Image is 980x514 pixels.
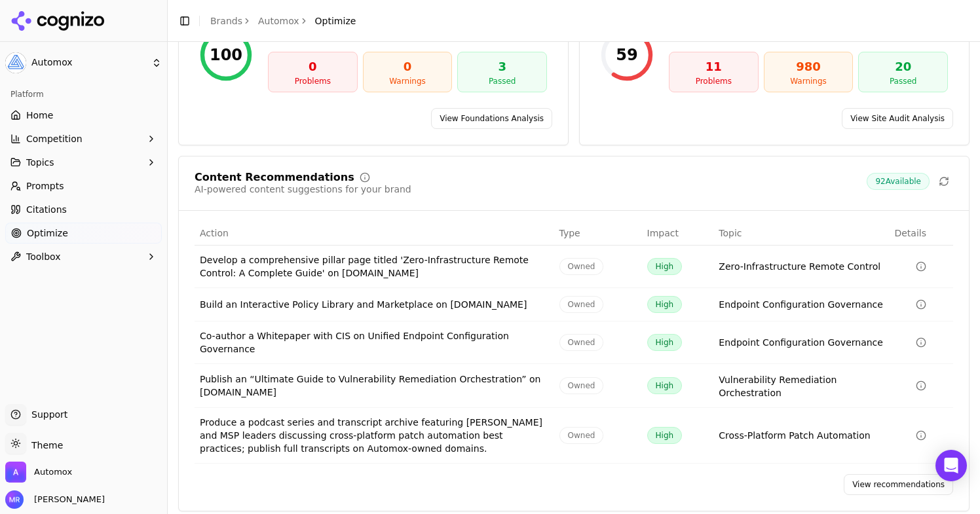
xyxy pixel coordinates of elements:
[5,84,162,105] div: Platform
[200,373,549,399] div: Publish an “Ultimate Guide to Vulnerability Remediation Orchestration” on [DOMAIN_NAME]
[842,108,953,129] a: View Site Audit Analysis
[5,175,162,196] a: Prompts
[719,336,883,349] a: Endpoint Configuration Governance
[867,173,930,190] span: 92 Available
[675,76,753,86] div: Problems
[5,223,162,244] a: Optimize
[5,105,162,126] a: Home
[5,246,162,267] button: Toolbox
[647,227,709,240] div: Impact
[26,250,61,263] span: Toolbox
[34,466,72,478] span: Automox
[26,109,53,122] span: Home
[210,45,242,65] div: 100
[274,58,352,76] div: 0
[719,227,884,240] div: Topic
[26,203,67,216] span: Citations
[559,227,637,240] div: Type
[26,132,83,145] span: Competition
[200,416,549,455] div: Produce a podcast series and transcript archive featuring [PERSON_NAME] and MSP leaders discussin...
[559,427,604,444] span: Owned
[770,58,848,76] div: 980
[195,221,953,464] div: Data table
[559,258,604,275] span: Owned
[26,440,63,450] span: Theme
[719,429,870,442] a: Cross-Platform Patch Automation
[210,14,356,28] nav: breadcrumb
[200,329,549,356] div: Co-author a Whitepaper with CIS on Unified Endpoint Configuration Governance
[5,490,24,509] img: Maddie Regis
[616,45,637,65] div: 59
[5,462,26,483] img: Automox
[31,57,146,69] span: Automox
[463,76,541,86] div: Passed
[27,227,68,240] span: Optimize
[5,199,162,220] a: Citations
[195,172,354,183] div: Content Recommendations
[559,296,604,313] span: Owned
[864,76,942,86] div: Passed
[200,298,549,311] div: Build an Interactive Policy Library and Marketplace on [DOMAIN_NAME]
[5,490,105,509] button: Open user button
[5,152,162,173] button: Topics
[894,227,948,240] div: Details
[559,334,604,351] span: Owned
[647,334,683,351] span: High
[647,258,683,275] span: High
[258,14,299,28] a: Automox
[26,156,54,169] span: Topics
[5,462,72,483] button: Open organization switcher
[200,253,549,280] div: Develop a comprehensive pillar page titled 'Zero-Infrastructure Remote Control: A Complete Guide'...
[195,183,411,196] div: AI-powered content suggestions for your brand
[315,14,356,28] span: Optimize
[647,377,683,394] span: High
[935,450,967,481] div: Open Intercom Messenger
[770,76,848,86] div: Warnings
[200,227,549,240] div: Action
[431,108,552,129] a: View Foundations Analysis
[210,16,242,26] a: Brands
[675,58,753,76] div: 11
[559,377,604,394] span: Owned
[369,58,447,76] div: 0
[5,128,162,149] button: Competition
[26,408,67,421] span: Support
[719,373,884,399] a: Vulnerability Remediation Orchestration
[274,76,352,86] div: Problems
[369,76,447,86] div: Warnings
[26,179,64,193] span: Prompts
[647,296,683,313] span: High
[864,58,942,76] div: 20
[463,58,541,76] div: 3
[647,427,683,444] span: High
[5,52,26,73] img: Automox
[844,474,953,495] a: View recommendations
[29,494,105,505] span: [PERSON_NAME]
[719,298,883,311] a: Endpoint Configuration Governance
[719,260,880,273] a: Zero-Infrastructure Remote Control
